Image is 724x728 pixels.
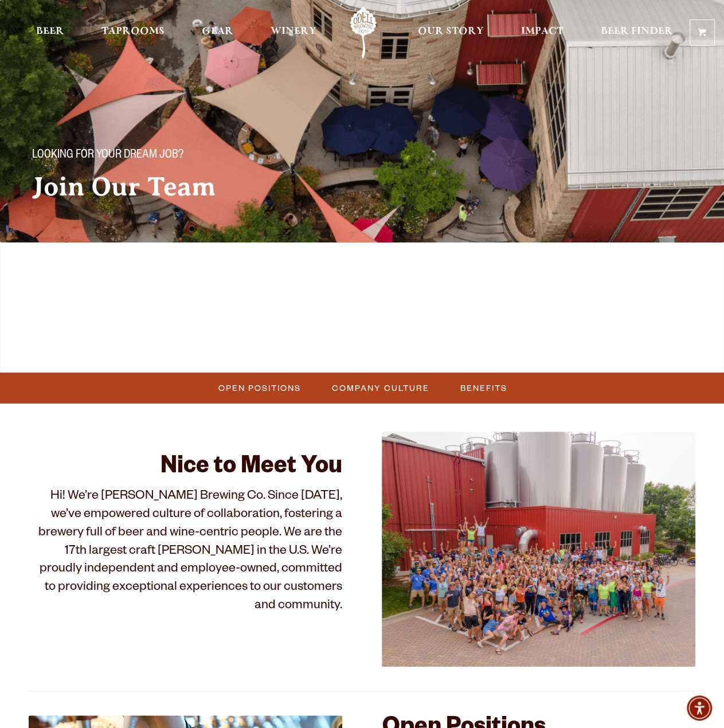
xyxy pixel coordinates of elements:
a: Gear [194,7,241,58]
h2: Nice to Meet You [29,455,342,482]
a: Our Story [410,7,491,58]
span: Impact [521,27,563,36]
span: Our Story [418,27,484,36]
a: Taprooms [94,7,172,58]
span: Winery [271,27,316,36]
a: Open Positions [212,379,307,396]
a: Winery [263,7,324,58]
span: Beer Finder [601,27,673,36]
a: Company Culture [325,379,435,396]
span: Taprooms [101,27,165,36]
span: Company Culture [332,379,429,396]
span: Open Positions [218,379,301,396]
h2: Join Our Team [32,173,390,201]
span: Looking for your dream job? [32,148,183,163]
span: Hi! We’re [PERSON_NAME] Brewing Co. Since [DATE], we’ve empowered culture of collaboration, foste... [38,490,342,613]
img: 51399232252_e3c7efc701_k (2) [382,432,695,667]
a: Beer Finder [593,7,680,58]
a: Odell Home [342,7,385,58]
span: Benefits [460,379,507,396]
a: Beer [29,7,72,58]
div: Accessibility Menu [687,695,712,721]
a: Impact [514,7,571,58]
a: Benefits [453,379,513,396]
span: Beer [36,27,64,36]
span: Gear [202,27,233,36]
